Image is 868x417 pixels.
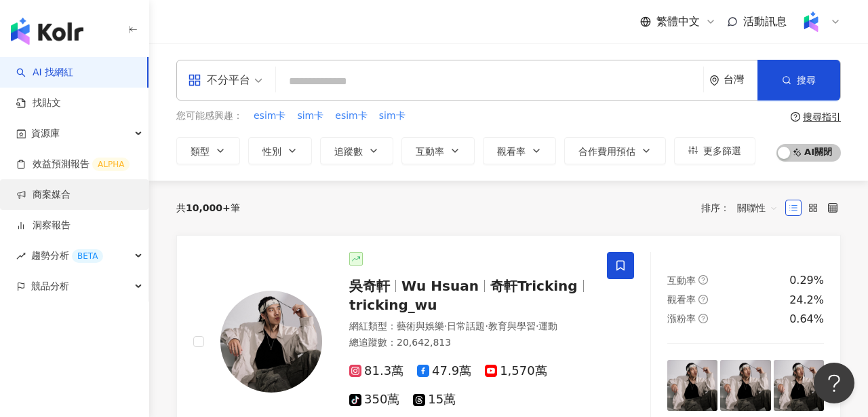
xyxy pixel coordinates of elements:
[248,137,312,164] button: 性別
[401,137,475,164] button: 互動率
[379,109,406,123] span: sim卡
[349,393,399,407] span: 350萬
[667,275,696,286] span: 互動率
[720,360,770,410] img: post-image
[757,60,840,101] button: 搜尋
[11,18,83,45] img: logo
[814,363,854,403] iframe: Help Scout Beacon - Open
[186,202,231,213] span: 10,000+
[413,393,456,407] span: 15萬
[220,291,322,393] img: KOL Avatar
[349,364,403,378] span: 81.3萬
[490,278,578,294] span: 奇軒Tricking
[483,137,556,164] button: 觀看率
[334,146,363,157] span: 追蹤數
[797,75,816,86] span: 搜尋
[791,112,800,122] span: question-circle
[698,295,708,304] span: question-circle
[447,321,485,331] span: 日常話題
[378,109,406,124] button: sim卡
[401,278,479,294] span: Wu Hsuan
[16,66,73,79] a: searchAI 找網紅
[188,69,250,91] div: 不分平台
[667,360,717,410] img: post-image
[31,118,60,149] span: 資源庫
[31,240,103,271] span: 趨勢分析
[667,294,696,305] span: 觀看率
[16,96,61,110] a: 找貼文
[176,109,243,123] span: 您可能感興趣：
[254,109,285,123] span: esim卡
[798,9,824,35] img: Kolr%20app%20icon%20%281%29.png
[774,360,824,410] img: post-image
[188,73,201,87] span: appstore
[698,314,708,323] span: question-circle
[349,336,591,350] div: 總追蹤數 ： 20,642,813
[578,146,635,157] span: 合作費用預估
[743,15,787,28] span: 活動訊息
[335,109,367,123] span: esim卡
[709,75,719,86] span: environment
[417,364,471,378] span: 47.9萬
[497,146,526,157] span: 觀看率
[16,158,130,171] a: 效益預測報告ALPHA
[262,146,281,157] span: 性別
[349,297,437,313] span: tricking_wu
[698,275,708,285] span: question-circle
[674,137,755,164] button: 更多篩選
[297,109,323,123] span: sim卡
[31,271,69,302] span: 競品分析
[72,249,103,263] div: BETA
[656,14,700,29] span: 繁體中文
[349,320,591,333] div: 網紅類型 ：
[176,202,240,213] div: 共 筆
[789,273,824,288] div: 0.29%
[253,109,286,124] button: esim卡
[320,137,393,164] button: 追蹤數
[416,146,444,157] span: 互動率
[349,278,390,294] span: 吳奇軒
[16,251,26,261] span: rise
[16,188,71,202] a: 商案媒合
[667,313,696,324] span: 漲粉率
[789,312,824,327] div: 0.64%
[538,321,557,331] span: 運動
[701,197,785,219] div: 排序：
[296,109,324,124] button: sim卡
[737,197,778,219] span: 關聯性
[724,74,757,86] div: 台灣
[397,321,444,331] span: 藝術與娛樂
[485,321,488,331] span: ·
[703,145,741,156] span: 更多篩選
[191,146,210,157] span: 類型
[334,109,368,124] button: esim卡
[536,321,538,331] span: ·
[16,219,71,232] a: 洞察報告
[564,137,666,164] button: 合作費用預估
[176,137,240,164] button: 類型
[789,293,824,308] div: 24.2%
[444,321,447,331] span: ·
[488,321,536,331] span: 教育與學習
[485,364,547,378] span: 1,570萬
[803,111,841,122] div: 搜尋指引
